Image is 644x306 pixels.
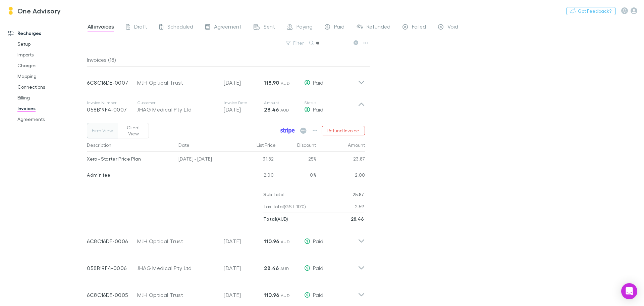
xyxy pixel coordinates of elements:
div: MJH Optical Trust [137,291,217,299]
span: Failed [412,23,426,32]
a: Invoices [11,103,91,114]
span: Agreement [214,23,241,32]
p: [DATE] [224,291,264,299]
p: 058B19F4-0007 [87,105,137,114]
button: Filter [282,39,308,47]
span: Paid [313,106,323,113]
p: Status [304,100,358,105]
span: AUD [280,107,289,113]
span: AUD [281,81,290,86]
p: [DATE] [224,237,264,245]
button: Got Feedback? [566,7,616,15]
div: [DATE] - [DATE] [176,152,236,168]
p: 6C8C16DE-0006 [87,237,137,245]
div: 25% [276,152,317,168]
span: Sent [264,23,275,32]
button: Refund Invoice [322,126,365,135]
strong: 110.96 [264,238,279,245]
p: Tax Total (GST 10%) [263,201,306,213]
p: 058B19F4-0006 [87,264,137,272]
div: 2.00 [236,168,276,184]
strong: 110.96 [264,292,279,298]
span: AUD [280,266,289,271]
strong: 28.46 [264,106,279,113]
div: 6C8C16DE-0006MJH Optical Trust[DATE]110.96 AUDPaid [82,225,370,252]
div: Open Intercom Messenger [621,283,637,299]
p: [DATE] [224,264,264,272]
span: AUD [281,239,290,244]
div: JHAG Medical Pty Ltd [137,105,217,114]
p: Invoice Number [87,100,137,105]
p: Invoice Date [224,100,264,105]
strong: 118.90 [264,79,279,86]
span: Scheduled [167,23,193,32]
span: Paid [313,238,323,244]
div: JHAG Medical Pty Ltd [137,264,217,272]
div: 6C8C16DE-0005MJH Optical Trust[DATE]110.96 AUDPaid [82,279,370,306]
a: Billing [11,92,91,103]
span: Void [447,23,458,32]
a: Setup [11,39,91,49]
span: Paid [313,265,323,271]
button: Client View [118,123,149,138]
a: Mapping [11,71,91,82]
a: Connections [11,82,91,92]
strong: Total [263,216,276,222]
div: Admin fee [87,168,173,182]
p: Sub Total [263,188,284,201]
div: Invoice Number058B19F4-0007CustomerJHAG Medical Pty LtdInvoice Date[DATE]Amount28.46 AUDStatusPaid [82,93,370,120]
p: [DATE] [224,105,264,114]
span: Paid [334,23,344,32]
p: ( AUD ) [263,213,288,225]
a: Agreements [11,114,91,125]
div: Xero - Starter Price Plan [87,152,173,166]
img: One Advisory's Logo [7,7,15,15]
div: 0% [276,168,317,184]
span: Paid [313,292,323,298]
a: Imports [11,49,91,60]
p: 6C8C16DE-0007 [87,79,137,87]
strong: 28.46 [351,216,364,222]
p: [DATE] [224,79,264,87]
span: Refunded [367,23,390,32]
span: Paid [313,79,323,86]
div: 2.00 [317,168,365,184]
p: 2.59 [355,201,364,213]
div: 058B19F4-0006JHAG Medical Pty Ltd[DATE]28.46 AUDPaid [82,252,370,279]
p: Customer [137,100,217,105]
div: 6C8C16DE-0007MJH Optical Trust[DATE]118.90 AUDPaid [82,67,370,93]
strong: 28.46 [264,265,279,271]
button: Firm View [87,123,118,138]
div: MJH Optical Trust [137,79,217,87]
div: 23.87 [317,152,365,168]
span: AUD [281,293,290,298]
span: All invoices [88,23,114,32]
a: One Advisory [3,3,65,19]
span: Paying [297,23,313,32]
p: 25.87 [353,188,364,201]
div: MJH Optical Trust [137,237,217,245]
a: Charges [11,60,91,71]
h3: One Advisory [17,7,61,15]
p: 6C8C16DE-0005 [87,291,137,299]
p: Amount [264,100,304,105]
span: Draft [134,23,147,32]
div: 31.82 [236,152,276,168]
a: Recharges [1,28,91,39]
